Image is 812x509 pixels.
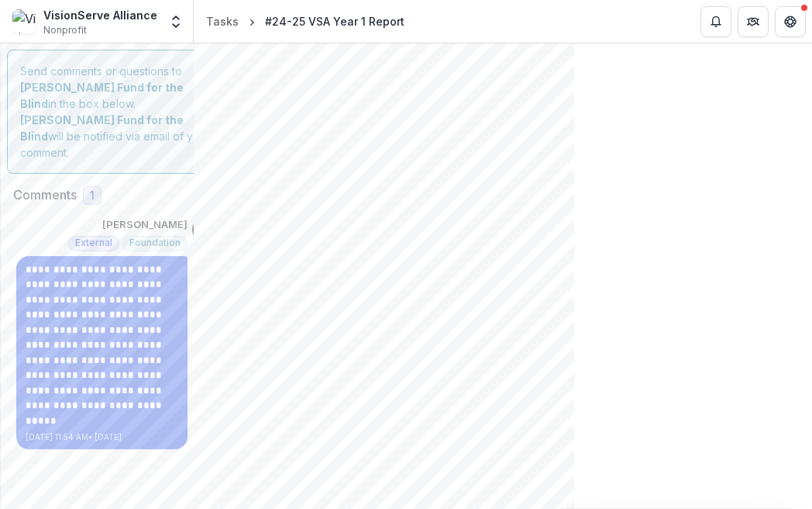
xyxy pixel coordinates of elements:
span: Nonprofit [43,23,87,37]
p: [PERSON_NAME] [102,217,188,233]
div: Tasks [206,13,239,29]
p: [DATE] 11:54 AM • [DATE] [26,431,178,443]
button: Partners [738,6,769,37]
nav: breadcrumb [200,10,411,33]
button: Notifications [700,6,731,37]
button: Open entity switcher [165,6,187,37]
span: Foundation [129,237,181,248]
h2: Comments [13,188,77,203]
div: #24-25 VSA Year 1 Report [265,13,404,29]
span: External [75,237,112,248]
button: Get Help [775,6,806,37]
strong: [PERSON_NAME] Fund for the Blind [20,81,184,110]
div: Send comments or questions to in the box below. will be notified via email of your comment. [7,50,226,174]
a: Tasks [200,10,245,33]
img: VisionServe Alliance [12,9,37,34]
strong: [PERSON_NAME] Fund for the Blind [20,113,184,143]
div: VisionServe Alliance [43,7,157,23]
span: 1 [90,189,95,203]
